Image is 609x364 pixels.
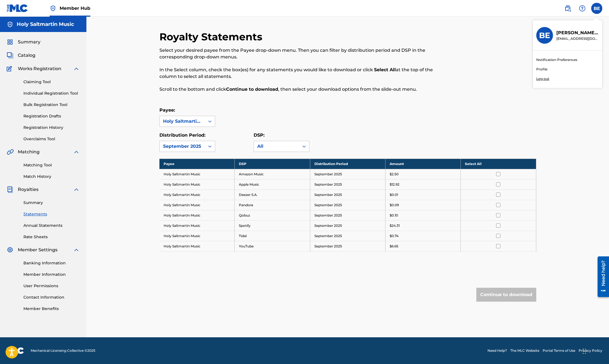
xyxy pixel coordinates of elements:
[7,39,13,45] img: Summary
[23,125,80,131] a: Registration History
[543,348,575,353] a: Portal Terms of Use
[159,47,450,60] p: Select your desired payee from the Payee drop-down menu. Then you can filter by distribution peri...
[23,162,80,168] a: Matching Tool
[581,337,609,364] iframe: Chat Widget
[159,169,235,179] td: Holy Saltmartin Music
[7,52,13,59] img: Catalog
[235,220,310,231] td: Spotify
[23,234,80,240] a: Rate Sheets
[7,149,14,155] img: Matching
[18,52,35,59] span: Catalog
[159,159,235,169] th: Payee
[390,172,399,177] p: $2.50
[310,231,385,241] td: September 2025
[159,179,235,190] td: Holy Saltmartin Music
[23,79,80,85] a: Claiming Tool
[390,203,399,208] p: $0.09
[235,231,310,241] td: Tidal
[390,182,399,187] p: $12.92
[536,57,577,62] a: Notification Preferences
[235,169,310,179] td: Amazon Music
[159,241,235,251] td: Holy Saltmartin Music
[23,90,80,96] a: Individual Registration Tool
[159,210,235,220] td: Holy Saltmartin Music
[390,244,398,249] p: $6.65
[556,36,599,41] p: ben@aperaceparts.com
[31,348,95,353] span: Mechanical Licensing Collective © 2025
[310,210,385,220] td: September 2025
[18,65,61,72] span: Works Registration
[591,3,602,14] div: User Menu
[73,247,80,253] img: expand
[23,306,80,312] a: Member Benefits
[461,159,536,169] th: Select All
[235,200,310,210] td: Pandora
[23,113,80,119] a: Registration Drafts
[18,247,57,253] span: Member Settings
[593,253,609,301] iframe: Resource Center
[579,348,602,353] a: Privacy Policy
[159,220,235,231] td: Holy Saltmartin Music
[159,200,235,210] td: Holy Saltmartin Music
[556,29,599,36] p: Benjamin Eshbach
[310,220,385,231] td: September 2025
[7,39,40,45] a: SummarySummary
[257,143,296,150] div: All
[310,179,385,190] td: September 2025
[159,67,450,80] p: In the Select column, check the box(es) for any statements you would like to download or click at...
[374,67,396,72] strong: Select All
[7,4,28,12] img: MLC Logo
[159,132,205,138] label: Distribution Period:
[310,190,385,200] td: September 2025
[385,159,460,169] th: Amount
[23,283,80,289] a: User Permissions
[254,132,265,138] label: DSP:
[23,211,80,217] a: Statements
[235,241,310,251] td: YouTube
[159,231,235,241] td: Holy Saltmartin Music
[7,52,35,59] a: CatalogCatalog
[23,294,80,300] a: Contact Information
[235,190,310,200] td: Deezer S.A.
[73,65,80,72] img: expand
[235,159,310,169] th: DSP
[390,223,400,228] p: $24.31
[159,86,450,93] p: Scroll to the bottom and click , then select your download options from the slide-out menu.
[564,5,571,12] img: search
[7,21,13,28] img: Accounts
[23,223,80,228] a: Annual Statements
[539,31,550,40] h3: BE
[23,272,80,277] a: Member Information
[7,186,13,193] img: Royalties
[577,3,588,14] div: Help
[310,159,385,169] th: Distribution Period
[594,5,600,12] span: BE
[390,192,398,197] p: $0.01
[159,107,175,113] label: Payee:
[510,348,539,353] a: The MLC Website
[50,5,56,12] img: Top Rightsholder
[73,149,80,155] img: expand
[23,136,80,142] a: Overclaims Tool
[536,67,547,72] a: Profile
[18,186,38,193] span: Royalties
[310,169,385,179] td: September 2025
[17,21,74,28] h5: Holy Saltmartin Music
[562,3,573,14] a: Public Search
[536,76,549,81] p: Log out
[163,118,202,125] div: Holy Saltmartin Music
[390,233,399,238] p: $0.74
[159,190,235,200] td: Holy Saltmartin Music
[390,213,398,218] p: $0.10
[310,200,385,210] td: September 2025
[226,87,278,92] strong: Continue to download
[7,65,14,72] img: Works Registration
[487,348,507,353] a: Need Help?
[235,179,310,190] td: Apple Music
[310,241,385,251] td: September 2025
[23,102,80,108] a: Bulk Registration Tool
[73,186,80,193] img: expand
